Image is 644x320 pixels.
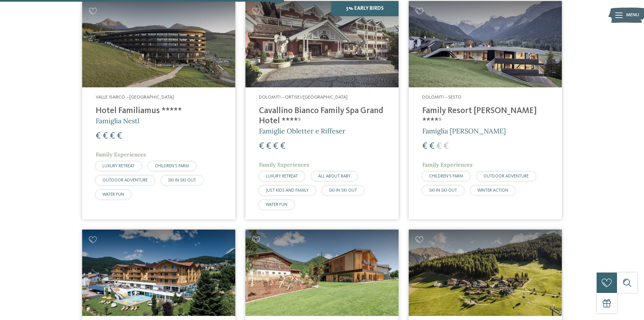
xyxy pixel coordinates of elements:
span: € [103,132,108,141]
span: € [117,132,122,141]
a: Cercate un hotel per famiglie? Qui troverete solo i migliori! Valle Isarco – [GEOGRAPHIC_DATA] Ho... [82,1,235,219]
span: € [110,132,115,141]
a: Cercate un hotel per famiglie? Qui troverete solo i migliori! 5% Early Birds Dolomiti – Ortisei/[... [245,1,399,219]
span: € [280,142,285,151]
span: Famiglia Nestl [96,116,139,125]
span: Family Experiences [259,161,309,168]
img: Family Spa Grand Hotel Cavallino Bianco ****ˢ [245,1,399,87]
span: WATER FUN [102,192,124,197]
span: Dolomiti – Ortisei/[GEOGRAPHIC_DATA] [259,95,348,100]
h4: Family Resort [PERSON_NAME] ****ˢ [422,106,548,126]
span: Family Experiences [96,151,146,158]
a: Cercate un hotel per famiglie? Qui troverete solo i migliori! Dolomiti – Sesto Family Resort [PER... [409,1,562,219]
span: € [436,142,442,151]
span: WINTER ACTION [477,188,508,193]
span: € [266,142,271,151]
span: € [444,142,449,151]
span: WATER FUN [266,202,287,207]
span: SKI-IN SKI-OUT [168,178,196,183]
span: LUXURY RETREAT [266,174,298,178]
img: Cercate un hotel per famiglie? Qui troverete solo i migliori! [245,230,399,316]
span: JUST KIDS AND FAMILY [266,188,309,193]
span: € [273,142,278,151]
span: Famiglie Obletter e Riffeser [259,127,345,135]
span: Famiglia [PERSON_NAME] [422,127,506,135]
span: CHILDREN’S FARM [429,174,463,178]
h4: Cavallino Bianco Family Spa Grand Hotel ****ˢ [259,106,385,126]
span: SKI-IN SKI-OUT [329,188,357,193]
span: OUTDOOR ADVENTURE [102,178,148,183]
span: Family Experiences [422,161,473,168]
img: Family Home Alpenhof **** [82,230,235,316]
span: Dolomiti – Sesto [422,95,461,100]
span: SKI-IN SKI-OUT [429,188,457,193]
span: ALL ABOUT BABY [318,174,351,178]
span: € [429,142,434,151]
span: € [259,142,264,151]
span: € [96,132,101,141]
span: OUTDOOR ADVENTURE [483,174,529,178]
img: Cercate un hotel per famiglie? Qui troverete solo i migliori! [82,1,235,87]
span: LUXURY RETREAT [102,164,135,168]
span: Valle Isarco – [GEOGRAPHIC_DATA] [96,95,174,100]
img: Family Resort Rainer ****ˢ [409,1,562,87]
img: Cercate un hotel per famiglie? Qui troverete solo i migliori! [409,230,562,316]
span: CHILDREN’S FARM [155,164,189,168]
span: € [422,142,427,151]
